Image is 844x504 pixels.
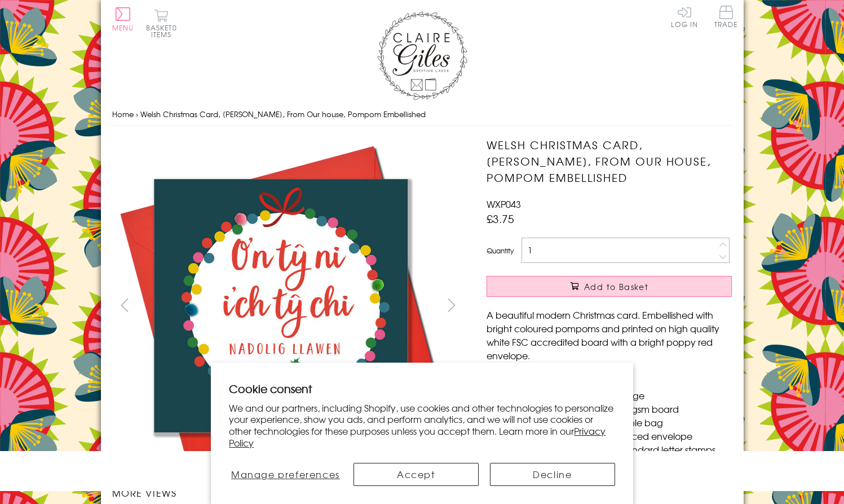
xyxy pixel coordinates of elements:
[112,486,465,499] h3: More views
[112,137,450,475] img: Welsh Christmas Card, Nadolig Llawen, From Our house, Pompom Embellished
[671,6,698,28] a: Log In
[229,402,615,449] p: We and our partners, including Shopify, use cookies and other technologies to personalize your ex...
[229,463,342,486] button: Manage preferences
[490,463,615,486] button: Decline
[229,424,606,449] a: Privacy Policy
[112,23,134,33] span: Menu
[353,463,479,486] button: Accept
[112,7,134,31] button: Menu
[377,11,467,100] img: Claire Giles Greetings Cards
[487,197,521,211] span: WXP043
[714,6,738,30] a: Trade
[487,137,732,185] h1: Welsh Christmas Card, [PERSON_NAME], From Our house, Pompom Embellished
[146,9,177,38] button: Basket0 items
[136,109,138,119] span: ›
[487,211,514,226] span: £3.75
[231,467,340,481] span: Manage preferences
[487,246,514,256] label: Quantity
[112,292,138,318] button: prev
[714,6,738,28] span: Trade
[151,23,177,39] span: 0 items
[584,281,648,292] span: Add to Basket
[112,103,732,126] nav: breadcrumbs
[229,381,615,396] h2: Cookie consent
[140,109,426,119] span: Welsh Christmas Card, [PERSON_NAME], From Our house, Pompom Embellished
[439,292,464,318] button: next
[487,308,732,362] p: A beautiful modern Christmas card. Embellished with bright coloured pompoms and printed on high q...
[487,276,732,297] button: Add to Basket
[112,109,134,119] a: Home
